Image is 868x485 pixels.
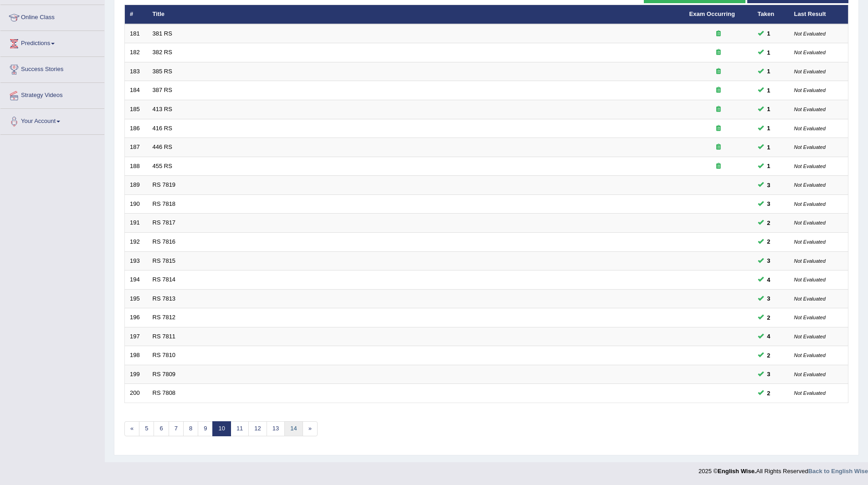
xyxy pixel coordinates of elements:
[794,315,826,320] small: Not Evaluated
[764,29,774,38] span: You can still take this question
[764,218,774,228] span: You can still take this question
[125,251,148,271] td: 193
[794,144,826,150] small: Not Evaluated
[153,200,176,207] a: RS 7818
[183,421,198,436] a: 8
[148,5,684,24] th: Title
[125,176,148,195] td: 189
[808,468,868,475] a: Back to English Wise
[764,294,774,303] span: You can still take this question
[153,352,176,358] a: RS 7810
[125,119,148,138] td: 186
[125,81,148,100] td: 184
[764,369,774,379] span: You can still take this question
[699,462,868,475] div: 2025 © All Rights Reserved
[248,421,267,436] a: 12
[764,161,774,171] span: You can still take this question
[764,332,774,341] span: You can still take this question
[764,180,774,190] span: You can still take this question
[689,48,748,57] div: Exam occurring question
[212,421,231,436] a: 10
[139,421,154,436] a: 5
[794,50,826,55] small: Not Evaluated
[718,468,756,475] strong: English Wise.
[153,389,176,396] a: RS 7808
[764,143,774,152] span: You can still take this question
[0,83,104,106] a: Strategy Videos
[153,257,176,264] a: RS 7815
[125,194,148,214] td: 190
[794,31,826,36] small: Not Evaluated
[153,371,176,378] a: RS 7809
[125,62,148,81] td: 183
[153,181,176,188] a: RS 7819
[0,5,104,28] a: Online Class
[764,66,774,76] span: You can still take this question
[125,157,148,176] td: 188
[125,308,148,327] td: 196
[125,24,148,43] td: 181
[125,214,148,233] td: 191
[125,5,148,24] th: #
[153,87,172,93] a: 387 RS
[764,199,774,209] span: You can still take this question
[198,421,213,436] a: 9
[153,219,176,226] a: RS 7817
[125,271,148,290] td: 194
[689,124,748,133] div: Exam occurring question
[689,10,735,17] a: Exam Occurring
[794,390,826,396] small: Not Evaluated
[153,30,172,37] a: 381 RS
[794,107,826,112] small: Not Evaluated
[794,87,826,93] small: Not Evaluated
[125,346,148,365] td: 198
[284,421,303,436] a: 14
[764,86,774,95] span: You can still take this question
[794,372,826,377] small: Not Evaluated
[303,421,318,436] a: »
[689,67,748,76] div: Exam occurring question
[153,295,176,302] a: RS 7813
[125,327,148,346] td: 197
[169,421,184,436] a: 7
[764,237,774,246] span: You can still take this question
[764,275,774,285] span: You can still take this question
[153,314,176,321] a: RS 7812
[153,125,172,132] a: 416 RS
[153,333,176,340] a: RS 7811
[0,31,104,54] a: Predictions
[753,5,789,24] th: Taken
[689,30,748,38] div: Exam occurring question
[125,365,148,384] td: 199
[764,388,774,398] span: You can still take this question
[153,163,172,169] a: 455 RS
[794,239,826,245] small: Not Evaluated
[0,57,104,80] a: Success Stories
[764,104,774,114] span: You can still take this question
[689,86,748,95] div: Exam occurring question
[764,123,774,133] span: You can still take this question
[794,201,826,207] small: Not Evaluated
[125,138,148,157] td: 187
[794,126,826,131] small: Not Evaluated
[154,421,169,436] a: 6
[794,334,826,339] small: Not Evaluated
[125,232,148,251] td: 192
[153,49,172,56] a: 382 RS
[153,276,176,283] a: RS 7814
[764,256,774,265] span: You can still take this question
[0,109,104,132] a: Your Account
[794,277,826,282] small: Not Evaluated
[794,182,826,188] small: Not Evaluated
[125,384,148,403] td: 200
[794,69,826,74] small: Not Evaluated
[125,100,148,119] td: 185
[153,238,176,245] a: RS 7816
[689,143,748,152] div: Exam occurring question
[153,106,172,112] a: 413 RS
[794,258,826,264] small: Not Evaluated
[764,48,774,57] span: You can still take this question
[125,289,148,308] td: 195
[794,220,826,225] small: Not Evaluated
